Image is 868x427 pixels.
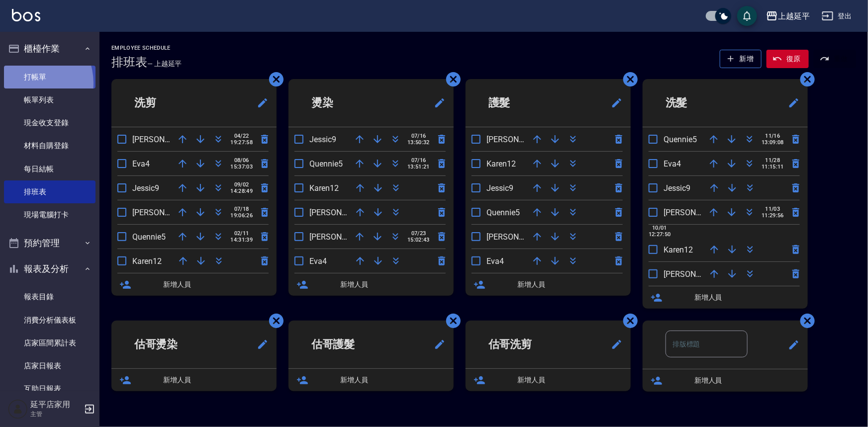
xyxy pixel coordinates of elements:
[132,208,196,217] span: [PERSON_NAME]1
[428,91,446,115] span: 修改班表的標題
[4,88,96,111] a: 帳單列表
[643,286,808,309] div: 新增人員
[230,188,253,194] span: 14:28:49
[296,85,388,121] h2: 燙染
[486,232,551,242] span: [PERSON_NAME]7
[664,135,697,144] span: Quennie5
[132,135,196,144] span: [PERSON_NAME]7
[111,45,182,51] h2: Employee Schedule
[230,206,253,212] span: 07/18
[4,230,96,256] button: 預約管理
[664,245,693,255] span: Karen12
[309,183,339,193] span: Karen12
[309,232,374,242] span: [PERSON_NAME]7
[230,230,253,237] span: 02/11
[4,134,96,157] a: 材料自購登錄
[439,306,462,336] span: 刪除班表
[4,66,96,88] a: 打帳單
[132,159,150,169] span: Eva4
[664,208,728,217] span: [PERSON_NAME]1
[793,65,816,94] span: 刪除班表
[762,164,784,170] span: 11:15:11
[147,59,182,69] h6: — 上越延平
[4,377,96,400] a: 互助日報表
[428,333,446,356] span: 修改班表的標題
[262,65,285,94] span: 刪除班表
[466,273,631,296] div: 新增人員
[4,256,96,282] button: 報表及分析
[230,237,253,243] span: 14:31:39
[439,65,462,94] span: 刪除班表
[4,203,96,226] a: 現場電腦打卡
[4,309,96,332] a: 消費分析儀表板
[309,256,327,266] span: Eva4
[694,292,800,303] span: 新增人員
[762,133,784,139] span: 11/16
[12,9,40,21] img: Logo
[309,159,343,169] span: Quennie5
[407,157,430,164] span: 07/16
[407,230,430,237] span: 07/23
[486,256,504,266] span: Eva4
[649,231,671,238] span: 12:27:50
[230,133,253,139] span: 04/22
[30,400,81,410] h5: 延平店家用
[230,139,253,146] span: 19:27:58
[4,111,96,134] a: 現金收支登錄
[616,65,639,94] span: 刪除班表
[486,135,551,144] span: [PERSON_NAME]1
[664,159,681,169] span: Eva4
[111,55,147,69] h3: 排班表
[340,279,446,290] span: 新增人員
[111,369,277,391] div: 新增人員
[767,50,809,68] button: 復原
[407,133,430,139] span: 07/16
[163,279,269,290] span: 新增人員
[132,183,159,193] span: Jessic9
[762,206,784,212] span: 11/03
[340,375,446,385] span: 新增人員
[818,7,856,25] button: 登出
[643,369,808,392] div: 新增人員
[486,159,516,169] span: Karen12
[251,91,269,115] span: 修改班表的標題
[664,269,728,279] span: [PERSON_NAME]7
[4,285,96,308] a: 報表目錄
[407,164,430,170] span: 13:51:21
[466,369,631,391] div: 新增人員
[694,375,800,386] span: 新增人員
[132,256,162,266] span: Karen12
[651,85,742,121] h2: 洗髮
[4,180,96,203] a: 排班表
[4,354,96,377] a: 店家日報表
[4,158,96,180] a: 每日結帳
[474,327,576,362] h2: 估哥洗剪
[289,273,454,296] div: 新增人員
[782,91,800,115] span: 修改班表的標題
[8,399,28,419] img: Person
[230,157,253,164] span: 08/06
[486,208,520,217] span: Quennie5
[517,375,623,385] span: 新增人員
[119,85,211,121] h2: 洗剪
[163,375,269,385] span: 新增人員
[119,327,222,362] h2: 估哥燙染
[230,164,253,170] span: 15:37:03
[782,333,800,357] span: 修改班表的標題
[486,183,513,193] span: Jessic9
[474,85,565,121] h2: 護髮
[230,212,253,219] span: 19:06:26
[737,6,757,26] button: save
[762,6,814,26] button: 上越延平
[230,181,253,188] span: 09/02
[407,237,430,243] span: 15:02:43
[407,139,430,146] span: 13:50:32
[309,135,336,144] span: Jessic9
[762,157,784,164] span: 11/28
[517,279,623,290] span: 新增人員
[793,306,816,336] span: 刪除班表
[664,183,690,193] span: Jessic9
[251,333,269,356] span: 修改班表的標題
[616,306,639,336] span: 刪除班表
[666,331,748,357] input: 排版標題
